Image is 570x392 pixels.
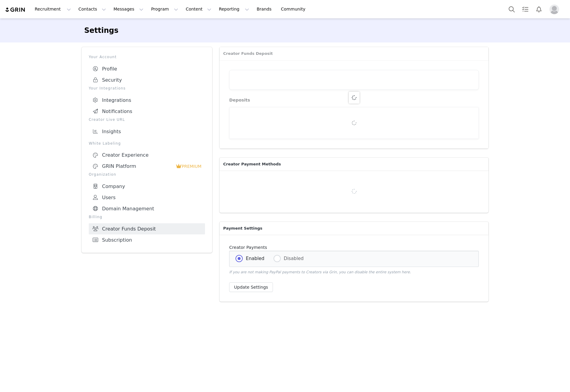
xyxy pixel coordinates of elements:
[549,5,559,14] img: placeholder-profile.jpg
[75,2,110,16] button: Contacts
[89,234,205,246] a: Subscription
[229,269,479,275] p: If you are not making PayPal payments to Creators via Grin, you can disable the entire system here.
[147,2,182,16] button: Program
[89,181,205,192] a: Company
[546,5,565,14] button: Profile
[215,2,253,16] button: Reporting
[89,126,205,137] a: Insights
[89,86,205,91] p: Your Integrations
[243,256,264,261] span: Enabled
[89,54,205,60] p: Your Account
[89,106,205,117] a: Notifications
[532,2,546,16] button: Notifications
[182,2,215,16] button: Content
[253,2,277,16] a: Brands
[89,214,205,220] p: Billing
[281,256,304,261] span: Disabled
[89,203,205,214] a: Domain Management
[223,161,281,167] span: Creator Payment Methods
[229,245,267,250] span: Creator Payments
[89,192,205,203] a: Users
[92,163,176,169] div: GRIN Platform
[89,141,205,146] p: White Labeling
[89,223,205,234] a: Creator Funds Deposit
[89,161,205,172] a: GRIN Platform PREMIUM
[89,74,205,86] a: Security
[89,150,205,161] a: Creator Experience
[5,7,26,13] img: grin logo
[519,2,532,16] a: Tasks
[277,2,312,16] a: Community
[110,2,147,16] button: Messages
[92,152,201,158] div: Creator Experience
[229,282,273,292] button: Update Settings
[31,2,75,16] button: Recruitment
[89,63,205,74] a: Profile
[89,117,205,122] p: Creator Live URL
[505,2,518,16] button: Search
[89,95,205,106] a: Integrations
[89,172,205,177] p: Organization
[223,225,262,231] span: Payment Settings
[182,164,202,169] span: PREMIUM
